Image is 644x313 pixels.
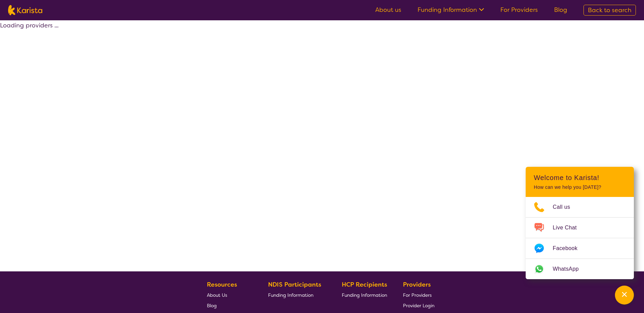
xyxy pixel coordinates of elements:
a: Back to search [583,5,636,16]
span: Facebook [553,243,586,253]
a: About us [375,6,401,14]
div: Channel Menu [526,167,634,279]
img: Karista logo [8,5,42,15]
span: WhatsApp [553,264,587,274]
a: Blog [554,6,567,14]
ul: Choose channel [526,197,634,279]
a: For Providers [403,290,434,300]
button: Channel Menu [615,286,634,305]
a: Funding Information [418,6,484,14]
a: For Providers [500,6,538,14]
span: Blog [207,303,217,309]
a: Funding Information [342,290,387,300]
a: Funding Information [268,290,326,300]
span: Live Chat [553,223,585,233]
span: Funding Information [268,292,313,298]
a: Web link opens in a new tab. [526,259,634,279]
span: About Us [207,292,227,298]
span: Back to search [588,6,631,14]
h2: Welcome to Karista! [534,174,626,182]
a: Provider Login [403,300,434,311]
b: NDIS Participants [268,281,321,289]
span: Call us [553,202,578,212]
span: For Providers [403,292,432,298]
span: Provider Login [403,303,434,309]
b: HCP Recipients [342,281,387,289]
a: About Us [207,290,252,300]
a: Blog [207,300,252,311]
span: Funding Information [342,292,387,298]
b: Resources [207,281,237,289]
b: Providers [403,281,431,289]
p: How can we help you [DATE]? [534,184,626,190]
